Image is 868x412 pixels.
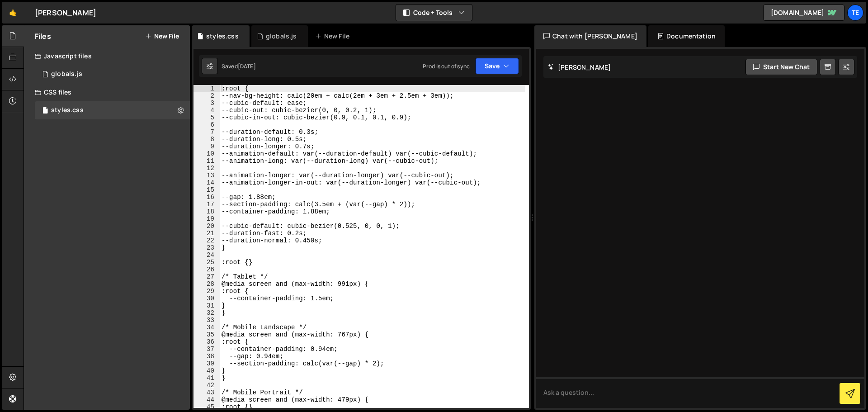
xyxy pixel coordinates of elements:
[396,5,472,21] button: Code + Tools
[193,107,220,114] div: 4
[423,62,470,70] div: Prod is out of sync
[193,136,220,143] div: 8
[193,85,220,92] div: 1
[193,389,220,396] div: 43
[193,92,220,99] div: 2
[193,367,220,374] div: 40
[145,33,179,40] button: New File
[193,237,220,244] div: 22
[193,338,220,346] div: 36
[193,324,220,331] div: 34
[193,302,220,309] div: 31
[193,143,220,150] div: 9
[193,114,220,121] div: 5
[24,83,190,101] div: CSS files
[35,101,190,119] div: 16160/43441.css
[193,273,220,280] div: 27
[2,2,24,24] a: 🤙
[266,32,297,41] div: globals.js
[745,59,817,75] button: Start new chat
[315,32,353,41] div: New File
[193,186,220,194] div: 15
[193,382,220,389] div: 42
[193,194,220,201] div: 16
[193,331,220,338] div: 35
[763,5,844,21] a: [DOMAIN_NAME]
[24,47,190,65] div: Javascript files
[193,266,220,273] div: 26
[193,403,220,411] div: 45
[206,32,239,41] div: styles.css
[193,360,220,367] div: 39
[193,121,220,128] div: 6
[193,208,220,215] div: 18
[193,215,220,223] div: 19
[193,374,220,382] div: 41
[193,288,220,295] div: 29
[193,201,220,208] div: 17
[193,157,220,165] div: 11
[193,179,220,186] div: 14
[222,62,256,70] div: Saved
[193,172,220,179] div: 13
[193,346,220,353] div: 37
[193,280,220,288] div: 28
[193,165,220,172] div: 12
[51,106,84,114] div: styles.css
[193,230,220,237] div: 21
[847,5,863,21] a: Te
[193,223,220,230] div: 20
[193,353,220,360] div: 38
[35,65,190,83] div: 16160/43434.js
[193,309,220,317] div: 32
[193,128,220,136] div: 7
[193,244,220,251] div: 23
[193,150,220,157] div: 10
[193,259,220,266] div: 25
[193,396,220,403] div: 44
[35,7,96,18] div: [PERSON_NAME]
[548,63,611,71] h2: [PERSON_NAME]
[193,295,220,302] div: 30
[193,251,220,259] div: 24
[51,70,82,78] div: globals.js
[193,317,220,324] div: 33
[238,62,256,70] div: [DATE]
[193,99,220,107] div: 3
[475,58,519,74] button: Save
[534,25,646,47] div: Chat with [PERSON_NAME]
[648,25,725,47] div: Documentation
[35,31,51,41] h2: Files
